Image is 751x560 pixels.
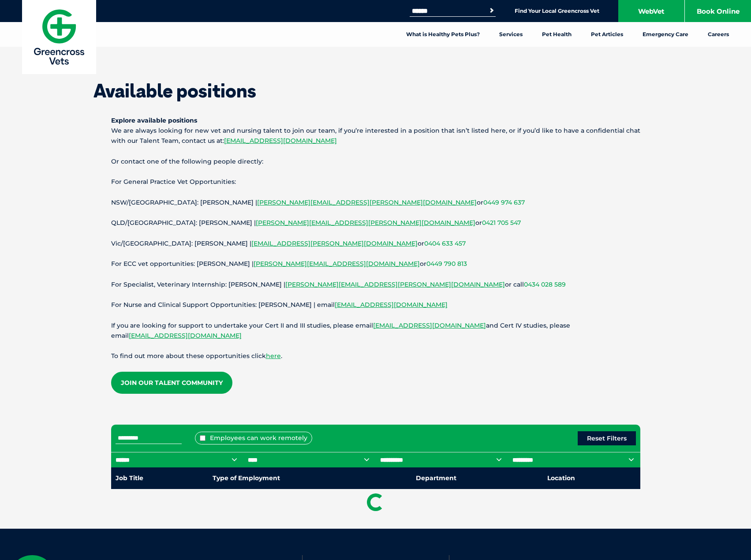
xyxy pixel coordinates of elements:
[578,431,636,445] button: Reset Filters
[373,321,486,329] a: [EMAIL_ADDRESS][DOMAIN_NAME]
[515,7,599,15] a: Find Your Local Greencross Vet
[111,259,640,269] p: For ECC vet opportunities: [PERSON_NAME] | or
[524,280,566,288] a: 0434 028 589
[93,82,658,100] h1: Available positions
[195,432,312,444] label: Employees can work remotely
[633,22,698,47] a: Emergency Care
[111,218,640,228] p: QLD/[GEOGRAPHIC_DATA]: [PERSON_NAME] | or
[424,239,466,247] a: 0404 633 457
[285,280,505,288] a: [PERSON_NAME][EMAIL_ADDRESS][PERSON_NAME][DOMAIN_NAME]
[396,22,489,47] a: What is Healthy Pets Plus?
[111,116,197,124] strong: Explore available positions
[698,22,739,47] a: Careers
[256,219,475,227] a: [PERSON_NAME][EMAIL_ADDRESS][PERSON_NAME][DOMAIN_NAME]
[489,22,532,47] a: Services
[532,22,581,47] a: Pet Health
[224,137,337,145] a: [EMAIL_ADDRESS][DOMAIN_NAME]
[116,474,143,482] nobr: Job Title
[547,474,575,482] nobr: Location
[416,474,456,482] nobr: Department
[487,6,496,15] button: Search
[111,157,640,167] p: Or contact one of the following people directly:
[266,352,281,360] a: here
[581,22,633,47] a: Pet Articles
[426,260,467,268] a: 0449 790 813
[254,260,420,268] a: [PERSON_NAME][EMAIL_ADDRESS][DOMAIN_NAME]
[200,435,205,441] input: Employees can work remotely
[111,321,640,341] p: If you are looking for support to undertake your Cert II and III studies, please email and Cert I...
[483,198,525,206] a: 0449 974 637
[213,474,280,482] nobr: Type of Employment
[111,280,640,290] p: For Specialist, Veterinary Internship: [PERSON_NAME] | or call
[111,198,640,208] p: NSW/[GEOGRAPHIC_DATA]: [PERSON_NAME] | or
[111,116,640,146] p: We are always looking for new vet and nursing talent to join our team, if you’re interested in a ...
[251,239,418,247] a: [EMAIL_ADDRESS][PERSON_NAME][DOMAIN_NAME]
[111,177,640,187] p: For General Practice Vet Opportunities:
[129,332,242,340] a: [EMAIL_ADDRESS][DOMAIN_NAME]
[482,219,521,227] a: 0421 705 547
[111,372,232,394] a: Join our Talent Community
[111,300,640,310] p: For Nurse and Clinical Support Opportunities: [PERSON_NAME] | email
[335,301,448,309] a: [EMAIL_ADDRESS][DOMAIN_NAME]
[111,239,640,249] p: Vic/[GEOGRAPHIC_DATA]: [PERSON_NAME] | or
[111,351,640,361] p: To find out more about these opportunities click .
[257,198,477,206] a: [PERSON_NAME][EMAIL_ADDRESS][PERSON_NAME][DOMAIN_NAME]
